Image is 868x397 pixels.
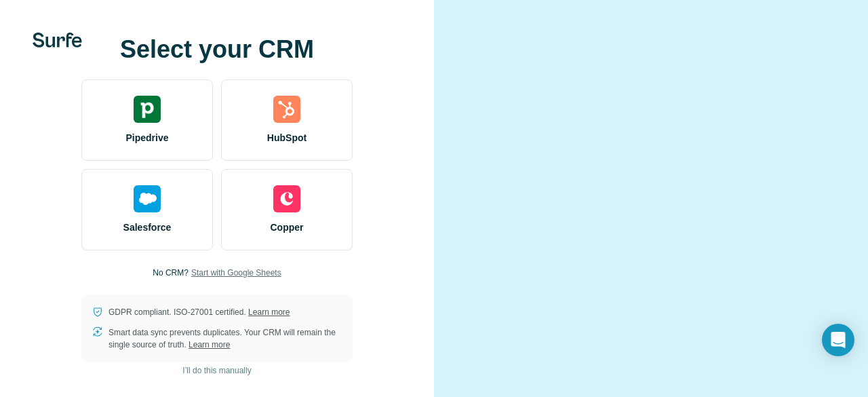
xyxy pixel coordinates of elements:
[108,306,290,318] p: GDPR compliant. ISO-27001 certified.
[273,185,300,212] img: copper's logo
[248,307,290,317] a: Learn more
[134,96,161,123] img: pipedrive's logo
[173,360,260,381] button: I’ll do this manually
[273,96,300,123] img: hubspot's logo
[189,340,230,349] a: Learn more
[191,267,281,279] button: Start with Google Sheets
[267,131,307,145] span: HubSpot
[822,324,854,356] div: Open Intercom Messenger
[125,131,168,145] span: Pipedrive
[108,326,342,351] p: Smart data sync prevents duplicates. Your CRM will remain the single source of truth.
[81,36,353,63] h1: Select your CRM
[33,33,82,48] img: Surfe's logo
[481,41,821,356] img: none image
[123,221,172,234] span: Salesforce
[271,221,304,234] span: Copper
[134,185,161,212] img: salesforce's logo
[182,364,251,377] span: I’ll do this manually
[153,267,189,279] p: No CRM?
